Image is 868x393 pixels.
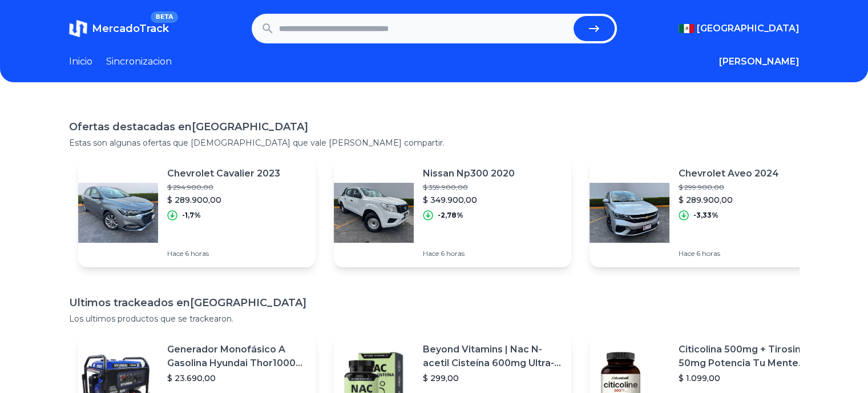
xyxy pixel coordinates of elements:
[679,183,779,192] p: $ 299.900,00
[679,24,695,33] img: Mexico
[697,22,800,35] span: [GEOGRAPHIC_DATA]
[78,158,316,267] a: Featured imageChevrolet Cavalier 2023$ 294.900,00$ 289.900,00-1,7%Hace 6 horas
[167,372,306,384] p: $ 23.690,00
[719,55,800,69] button: [PERSON_NAME]
[69,55,92,69] a: Inicio
[693,211,718,220] p: -3,33%
[151,11,177,23] span: BETA
[679,343,818,370] p: Citicolina 500mg + Tirosina 50mg Potencia Tu Mente (120caps) Sabor Sin Sabor
[69,19,87,38] img: MercadoTrack
[167,167,280,181] p: Chevrolet Cavalier 2023
[679,167,779,181] p: Chevrolet Aveo 2024
[167,343,306,370] p: Generador Monofásico A Gasolina Hyundai Thor10000 P 11.5 Kw
[423,249,515,258] p: Hace 6 horas
[438,211,463,220] p: -2,78%
[69,119,800,135] h1: Ofertas destacadas en [GEOGRAPHIC_DATA]
[423,183,515,192] p: $ 359.900,00
[167,249,280,258] p: Hace 6 horas
[679,194,779,206] p: $ 289.900,00
[423,372,562,384] p: $ 299,00
[679,249,779,258] p: Hace 6 horas
[423,167,515,181] p: Nissan Np300 2020
[69,295,800,311] h1: Ultimos trackeados en [GEOGRAPHIC_DATA]
[423,343,562,370] p: Beyond Vitamins | Nac N-acetil Cisteína 600mg Ultra-premium Con Inulina De Agave (prebiótico Natu...
[590,158,827,267] a: Featured imageChevrolet Aveo 2024$ 299.900,00$ 289.900,00-3,33%Hace 6 horas
[78,173,158,252] img: Featured image
[590,173,669,252] img: Featured image
[106,55,172,69] a: Sincronizacion
[167,194,280,206] p: $ 289.900,00
[69,19,169,38] a: MercadoTrackBETA
[679,372,818,384] p: $ 1.099,00
[679,22,800,35] button: [GEOGRAPHIC_DATA]
[334,158,571,267] a: Featured imageNissan Np300 2020$ 359.900,00$ 349.900,00-2,78%Hace 6 horas
[423,194,515,206] p: $ 349.900,00
[182,211,201,220] p: -1,7%
[69,313,800,324] p: Los ultimos productos que se trackearon.
[92,22,169,35] span: MercadoTrack
[69,137,800,149] p: Estas son algunas ofertas que [DEMOGRAPHIC_DATA] que vale [PERSON_NAME] compartir.
[334,173,414,252] img: Featured image
[167,183,280,192] p: $ 294.900,00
